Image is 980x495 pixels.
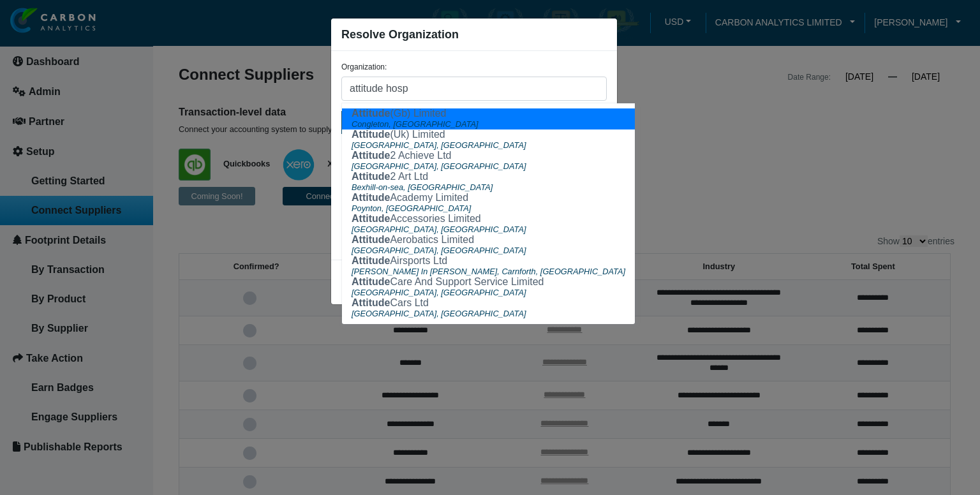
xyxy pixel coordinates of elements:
[352,234,390,245] span: Attitude
[352,309,526,318] span: [GEOGRAPHIC_DATA], [GEOGRAPHIC_DATA]
[14,70,33,89] div: Navigation go back
[352,276,390,287] span: Attitude
[352,150,390,161] span: Attitude
[352,213,481,224] ngb-highlight: Accessories Limited
[352,129,445,140] ngb-highlight: (Uk) Limited
[352,192,468,203] ngb-highlight: Academy Limited
[352,203,471,213] span: Poynton, [GEOGRAPHIC_DATA]
[352,297,429,308] ngb-highlight: Cars Ltd
[352,276,544,287] ngb-highlight: Care And Support Service Limited
[341,63,387,71] label: Organization:
[209,6,240,37] div: Minimize live chat window
[352,129,390,140] span: Attitude
[341,29,459,40] h5: Resolve Organization
[352,297,390,308] span: Attitude
[17,156,233,184] input: Enter your email address
[352,255,447,266] ngb-highlight: Airsports Ltd
[341,77,607,101] input: Enter company name
[352,192,390,203] span: Attitude
[17,193,233,382] textarea: Type your message and hit 'Enter'
[352,213,390,224] span: Attitude
[17,118,233,146] input: Enter your last name
[352,171,390,182] span: Attitude
[85,71,234,88] div: Chat with us now
[352,171,428,182] ngb-highlight: 2 Art Ltd
[352,246,526,255] span: [GEOGRAPHIC_DATA], [GEOGRAPHIC_DATA]
[352,161,526,171] span: [GEOGRAPHIC_DATA], [GEOGRAPHIC_DATA]
[174,393,232,410] em: Start Chat
[352,225,526,234] span: [GEOGRAPHIC_DATA], [GEOGRAPHIC_DATA]
[352,140,526,150] span: [GEOGRAPHIC_DATA], [GEOGRAPHIC_DATA]
[352,182,493,192] span: Bexhill-on-sea, [GEOGRAPHIC_DATA]
[352,288,526,297] span: [GEOGRAPHIC_DATA], [GEOGRAPHIC_DATA]
[352,234,474,245] ngb-highlight: Aerobatics Limited
[352,255,390,266] span: Attitude
[352,267,625,276] span: [PERSON_NAME] In [PERSON_NAME], Carnforth, [GEOGRAPHIC_DATA]
[352,108,390,119] span: Attitude
[352,108,446,119] ngb-highlight: (Gb) Limited
[352,119,479,129] span: Congleton, [GEOGRAPHIC_DATA]
[352,150,452,161] ngb-highlight: 2 Achieve Ltd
